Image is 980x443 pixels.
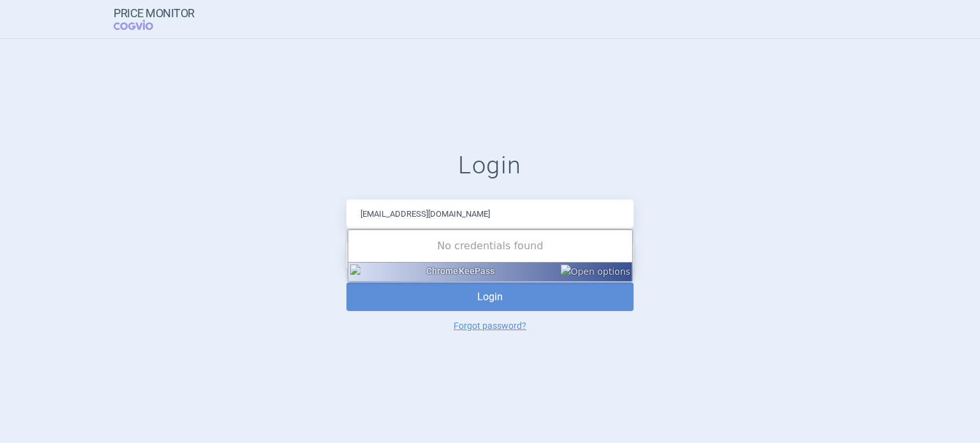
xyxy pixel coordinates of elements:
[114,7,195,20] strong: Price Monitor
[454,321,526,330] a: Forgot password?
[426,265,495,279] div: ChromeKeePass
[346,151,634,180] h1: Login
[560,265,630,279] img: Open options
[114,20,171,30] span: COGVIO
[348,230,632,262] div: No credentials found
[114,7,195,31] a: Price MonitorCOGVIO
[346,282,634,311] button: Login
[346,200,634,228] input: Email
[350,265,360,279] img: icon48.png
